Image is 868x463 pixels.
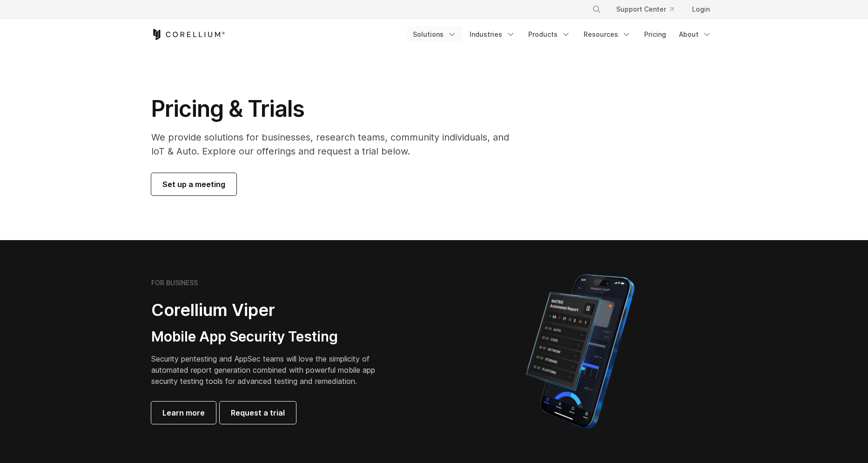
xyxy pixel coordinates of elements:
p: Security pentesting and AppSec teams will love the simplicity of automated report generation comb... [151,353,390,387]
a: Pricing [639,26,672,43]
span: Request a trial [231,407,285,418]
img: Corellium MATRIX automated report on iPhone showing app vulnerability test results across securit... [510,270,650,433]
a: About [673,26,717,43]
a: Resources [578,26,637,43]
h6: FOR BUSINESS [151,279,198,287]
button: Search [588,1,605,18]
div: Navigation Menu [581,1,717,18]
a: Request a trial [220,402,296,424]
span: Learn more [162,407,205,418]
a: Learn more [151,402,216,424]
a: Products [523,26,576,43]
a: Industries [464,26,521,43]
a: Corellium Home [151,29,225,40]
a: Solutions [407,26,462,43]
a: Support Center [609,1,681,18]
h3: Mobile App Security Testing [151,328,390,346]
span: Set up a meeting [162,179,225,190]
p: We provide solutions for businesses, research teams, community individuals, and IoT & Auto. Explo... [151,130,522,158]
a: Login [685,1,717,18]
h2: Corellium Viper [151,300,390,321]
a: Set up a meeting [151,173,236,195]
h1: Pricing & Trials [151,95,522,123]
div: Navigation Menu [407,26,717,43]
